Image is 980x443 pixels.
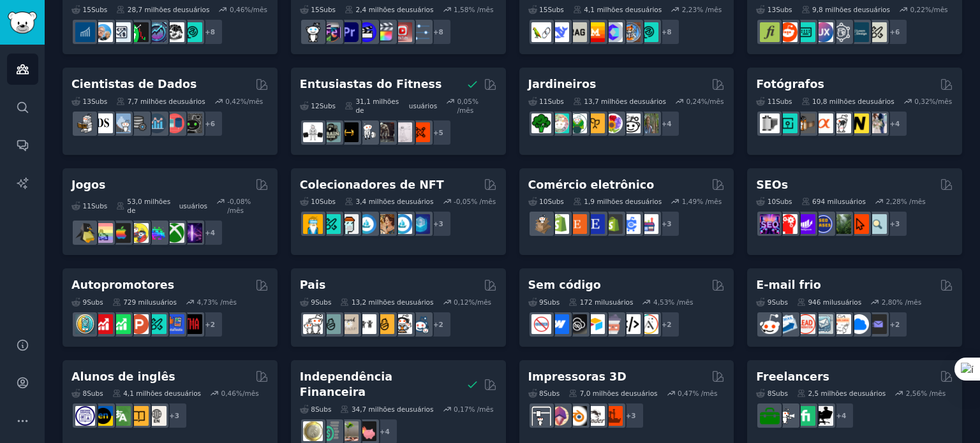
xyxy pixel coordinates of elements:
img: Airtable [585,314,605,334]
img: OpenSeaNFT [357,214,376,234]
font: %/mês [244,6,267,13]
img: vendas [760,314,780,334]
img: Freelancers [813,406,833,426]
img: flores [603,113,623,133]
font: 13,2 milhões de [352,298,405,306]
img: crianças pequenas [357,314,376,334]
img: usuários alfa e beta [147,314,167,334]
font: 3,4 milhões de [356,198,406,205]
font: Subs [315,298,331,306]
font: Comércio eletrônico [528,178,655,191]
font: usuários [857,389,886,397]
font: usuários [629,389,657,397]
font: % /mês [901,198,926,205]
font: 0,47 [678,389,692,397]
img: para contratar [760,406,780,426]
img: experiência do usuário [831,22,851,42]
img: analógico [760,113,780,133]
img: TechSEO [778,214,798,234]
font: usuários [862,6,890,13]
img: XboxGamers [165,223,184,243]
font: 15 [311,6,319,13]
img: analítica [147,113,167,133]
img: Mercado NFT [321,214,341,234]
font: 2 [895,321,900,328]
img: pós-produção [410,22,430,42]
img: além do solavanco [339,314,359,334]
img: Nikon [849,113,869,133]
font: % /mês [896,298,921,306]
font: Subs [547,98,563,105]
font: usuários [409,102,437,110]
font: + [889,28,895,36]
img: nocodelowcode [603,314,623,334]
img: troca_de_idiomas [111,406,131,426]
font: Entusiastas do Fitness [300,78,442,91]
img: crescimento do comércio eletrônico [639,214,658,234]
font: + [205,28,211,36]
font: 10 [311,198,319,205]
font: Freelancers [756,370,829,383]
font: 2,80 [882,298,896,306]
font: usuários [177,98,205,105]
img: Ádalo [639,314,658,334]
img: jogos de mac [111,223,131,243]
img: tipografia [760,22,780,42]
font: 8 [311,405,315,413]
img: Etsy [567,214,587,234]
font: Subs [544,389,560,397]
img: design de logotipo [778,22,798,42]
img: Ideias de aplicativos [75,314,95,334]
img: Busca Profunda [549,22,569,42]
font: usuários [181,6,209,13]
font: 10 [768,198,776,205]
font: SEOs [756,178,788,191]
img: TesteMeuAplicativo [182,314,202,334]
font: + [433,220,439,228]
font: 5 [439,129,443,136]
img: horticultura [531,113,551,133]
img: Amigos dos jogadores [129,223,149,243]
img: GoPro [303,22,323,42]
font: + [433,321,439,328]
img: Aprendizagem de inglês [93,406,113,426]
font: -0,05 [454,198,471,205]
img: sem código [531,314,551,334]
font: + [205,321,211,328]
img: SonyAlpha [813,113,833,133]
font: %/mês [925,6,948,13]
img: ciência de dados [93,113,113,133]
img: editores [321,22,341,42]
font: %/mês [236,389,259,397]
img: Geração de leads [796,314,815,334]
font: 2,28 [886,198,900,205]
font: 12 [311,102,319,110]
font: 3 [895,220,900,228]
font: Subs [91,6,107,13]
img: dropship [531,214,551,234]
img: esfregões [621,22,641,42]
img: sala de musculação [357,122,376,142]
font: 4 [667,120,671,127]
font: Subs [544,298,560,306]
font: 15 [539,6,547,13]
img: OpenSourceAI [603,22,623,42]
img: jogadores [147,223,167,243]
img: jogos_linux [75,223,95,243]
img: Console de Pesquisa do Google [849,214,869,234]
font: 694 mil [812,198,837,205]
font: 2,4 milhões de [356,6,406,13]
font: Subs [771,389,787,397]
img: fatFIRE [357,421,376,441]
font: 8 [211,28,215,36]
img: betatests [165,314,184,334]
img: Aprenda inglês no Reddit [129,406,149,426]
font: 9,8 milhões de [812,6,862,13]
font: 2 [439,321,443,328]
img: FixMyPrint [603,406,623,426]
img: Novos Pais [375,314,394,334]
font: 0,24 [686,98,701,105]
img: SEO_Marketing_Digital [760,214,780,234]
font: 13 [83,98,91,105]
font: 6 [895,28,900,36]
